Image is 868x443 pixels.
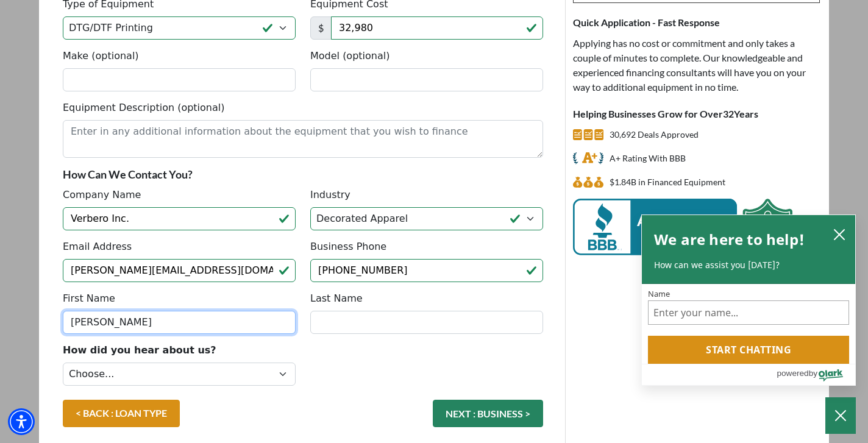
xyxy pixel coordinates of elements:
h2: We are here to help! [654,227,805,252]
label: Email Address [63,239,132,254]
label: How did you hear about us? [63,343,216,358]
input: Name [648,300,849,325]
button: NEXT : BUSINESS > [433,400,543,427]
p: $1,835,173,041 in Financed Equipment [610,175,725,190]
button: Close Chatbox [825,397,856,434]
div: Accessibility Menu [8,408,35,435]
label: Make (optional) [63,49,139,63]
label: First Name [63,291,115,306]
span: 32 [723,108,734,119]
label: Industry [310,188,350,202]
p: 30,692 Deals Approved [610,127,699,142]
p: How can we assist you [DATE]? [654,259,843,271]
span: powered [777,366,808,381]
label: Company Name [63,188,141,202]
img: BBB Acredited Business and SSL Protection [573,199,792,255]
button: Start chatting [648,336,849,364]
p: A+ Rating With BBB [610,151,686,166]
p: How Can We Contact You? [63,167,543,182]
label: Name [648,290,849,298]
iframe: reCAPTCHA [310,343,496,391]
p: Quick Application - Fast Response [573,15,820,30]
span: by [809,366,817,381]
p: Applying has no cost or commitment and only takes a couple of minutes to complete. Our knowledgea... [573,36,820,94]
label: Model (optional) [310,49,390,63]
a: Powered by Olark [777,364,855,385]
label: Last Name [310,291,363,306]
a: < BACK : LOAN TYPE [63,400,180,427]
button: close chatbox [830,225,849,243]
p: Helping Businesses Grow for Over Years [573,107,820,121]
span: $ [310,16,332,40]
div: olark chatbox [641,214,856,386]
label: Business Phone [310,239,386,254]
label: Equipment Description (optional) [63,101,224,115]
